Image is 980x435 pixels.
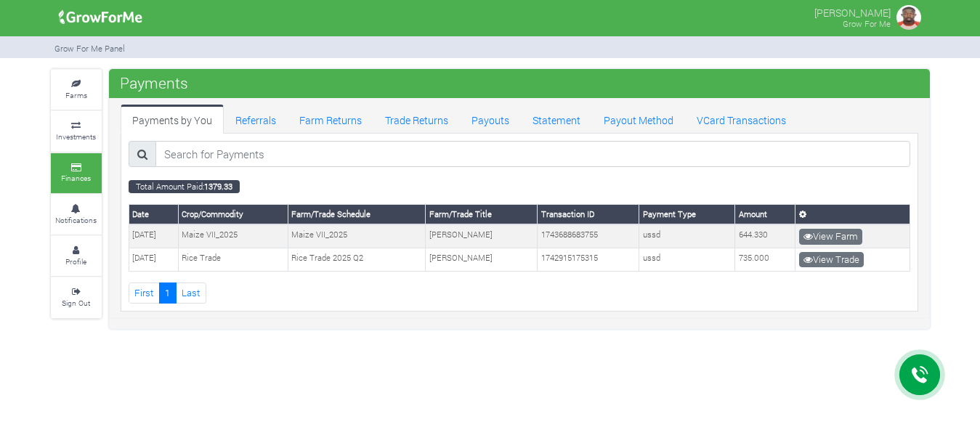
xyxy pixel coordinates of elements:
[51,111,102,151] a: Investments
[129,224,178,248] td: [DATE]
[51,236,102,276] a: Profile
[51,195,102,235] a: Notifications
[121,105,224,134] a: Payments by You
[460,105,521,134] a: Payouts
[55,215,97,225] small: Notifications
[538,224,639,248] td: 1743688683755
[639,205,735,224] th: Payment Type
[521,105,592,134] a: Statement
[288,248,425,272] td: Rice Trade 2025 Q2
[62,298,90,308] small: Sign Out
[116,68,192,97] span: Payments
[54,3,147,32] img: growforme image
[65,90,87,100] small: Farms
[894,3,923,32] img: growforme image
[426,248,538,272] td: [PERSON_NAME]
[51,277,102,317] a: Sign Out
[65,256,86,267] small: Profile
[373,105,460,134] a: Trade Returns
[129,205,178,224] th: Date
[799,229,862,245] a: View Farm
[129,180,240,193] small: Total Amount Paid:
[639,248,735,272] td: ussd
[51,153,102,193] a: Finances
[176,282,206,304] a: Last
[735,205,795,224] th: Amount
[288,105,373,134] a: Farm Returns
[685,105,798,134] a: VCard Transactions
[735,224,795,248] td: 644.330
[538,248,639,272] td: 1742915175315
[61,173,91,183] small: Finances
[592,105,685,134] a: Payout Method
[224,105,288,134] a: Referrals
[178,224,288,248] td: Maize VII_2025
[129,282,910,304] nav: Page Navigation
[639,224,735,248] td: ussd
[288,224,425,248] td: Maize VII_2025
[51,70,102,110] a: Farms
[426,205,538,224] th: Farm/Trade Title
[56,131,96,142] small: Investments
[426,224,538,248] td: [PERSON_NAME]
[538,205,639,224] th: Transaction ID
[735,248,795,272] td: 735.000
[799,252,864,268] a: View Trade
[178,205,288,224] th: Crop/Commodity
[54,43,125,54] small: Grow For Me Panel
[843,18,891,29] small: Grow For Me
[129,248,178,272] td: [DATE]
[814,3,891,20] p: [PERSON_NAME]
[129,282,160,304] a: First
[159,282,177,304] a: 1
[288,205,425,224] th: Farm/Trade Schedule
[204,181,232,192] b: 1379.33
[155,141,910,167] input: Search for Payments
[178,248,288,272] td: Rice Trade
